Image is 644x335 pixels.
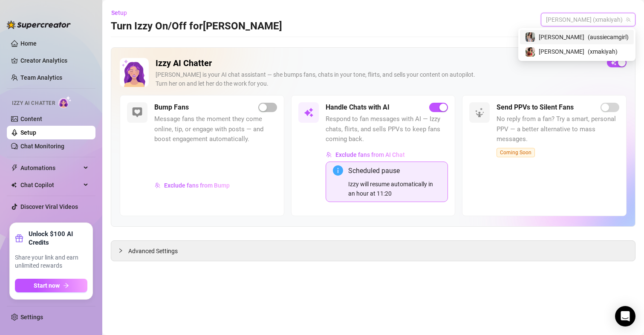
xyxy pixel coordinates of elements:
span: Coming Soon [497,148,535,157]
span: info-circle [333,165,343,176]
span: Exclude fans from AI Chat [335,151,405,158]
img: Izzy AI Chatter [120,58,149,87]
span: Izzy AI Chatter [12,99,55,107]
div: Scheduled pause [348,165,441,176]
a: Content [20,116,42,122]
span: maki (xmakiyah) [546,13,630,26]
img: Chat Copilot [11,182,17,188]
a: Creator Analytics [20,54,89,67]
button: Setup [111,6,134,20]
span: ( aussiecamgirl ) [588,32,629,42]
span: Automations [20,161,81,175]
a: Chat Monitoring [20,143,64,150]
a: Home [20,40,37,47]
a: Discover Viral Videos [20,203,78,210]
span: gift [15,234,23,243]
span: thunderbolt [11,165,18,171]
img: maki [526,47,535,57]
div: Izzy will resume automatically in an hour at 11:20 [348,179,441,198]
div: collapsed [118,246,128,255]
img: svg%3e [155,182,161,188]
span: team [626,17,631,22]
strong: Unlock $100 AI Credits [29,230,87,247]
img: svg%3e [303,107,314,118]
span: Share your link and earn unlimited rewards [15,254,87,270]
h3: Turn Izzy On/Off for [PERSON_NAME] [111,20,282,33]
div: Open Intercom Messenger [615,306,635,326]
h2: Izzy AI Chatter [156,58,600,69]
button: Start nowarrow-right [15,279,87,292]
span: arrow-right [63,283,69,289]
img: svg%3e [132,107,142,118]
img: AI Chatter [58,96,72,108]
button: Exclude fans from Bump [154,179,230,192]
span: Start now [34,282,60,289]
img: svg%3e [326,152,332,158]
span: Exclude fans from Bump [164,182,230,189]
span: Message fans the moment they come online, tip, or engage with posts — and boost engagement automa... [154,114,277,144]
span: Advanced Settings [128,246,178,256]
span: Setup [111,9,127,16]
span: Chat Copilot [20,178,81,192]
h5: Bump Fans [154,102,189,113]
a: Settings [20,314,43,321]
span: Respond to fan messages with AI — Izzy chats, flirts, and sells PPVs to keep fans coming back. [326,114,448,144]
h5: Send PPVs to Silent Fans [497,102,574,113]
span: No reply from a fan? Try a smart, personal PPV — a better alternative to mass messages. [497,114,619,144]
a: Team Analytics [20,74,62,81]
span: ( xmakiyah ) [588,47,618,56]
span: collapsed [118,248,123,253]
span: [PERSON_NAME] [539,47,584,56]
a: Setup [20,129,36,136]
span: [PERSON_NAME] [539,32,584,42]
div: [PERSON_NAME] is your AI chat assistant — she bumps fans, chats in your tone, flirts, and sells y... [156,70,600,88]
button: Exclude fans from AI Chat [326,148,405,162]
img: Maki [526,32,535,42]
img: logo-BBDzfeDw.svg [7,20,71,29]
h5: Handle Chats with AI [326,102,390,113]
img: svg%3e [474,107,485,118]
